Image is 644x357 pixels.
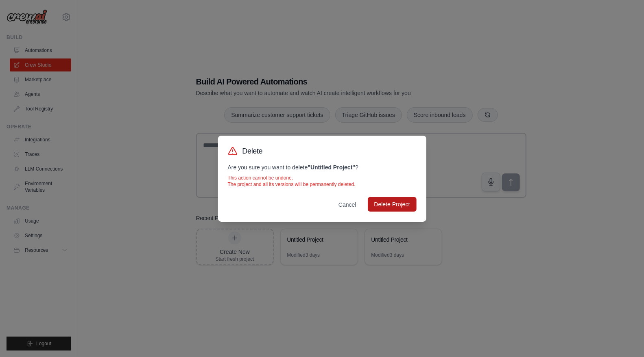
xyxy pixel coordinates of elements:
p: Are you sure you want to delete ? [228,163,417,171]
button: Cancel [332,197,363,212]
h3: Delete [242,145,263,157]
button: Delete Project [368,197,417,212]
strong: " Untitled Project " [308,164,355,171]
p: This action cannot be undone. [228,175,417,181]
iframe: Chat Widget [603,318,644,357]
p: The project and all its versions will be permanently deleted. [228,181,417,188]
